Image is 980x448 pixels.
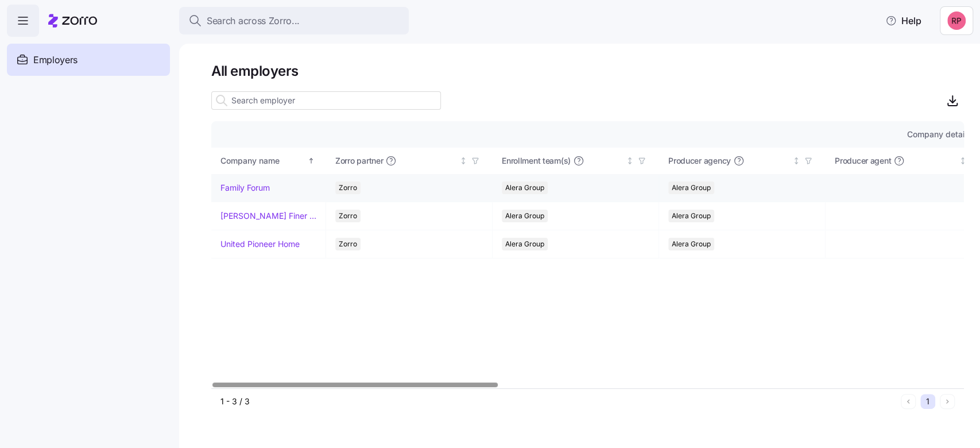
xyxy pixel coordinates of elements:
[505,181,544,194] span: Alera Group
[901,394,916,409] button: Previous page
[307,157,315,165] div: Sorted ascending
[626,157,634,165] div: Not sorted
[920,394,935,409] button: 1
[792,157,800,165] div: Not sorted
[335,155,383,167] span: Zorro partner
[459,157,467,165] div: Not sorted
[885,14,921,28] span: Help
[505,210,544,222] span: Alera Group
[220,238,300,250] a: United Pioneer Home
[211,91,441,110] input: Search employer
[220,182,270,194] a: Family Forum
[947,11,966,30] img: eedd38507f2e98b8446e6c4bda047efc
[672,210,711,222] span: Alera Group
[220,210,316,222] a: [PERSON_NAME] Finer Meats
[7,44,170,76] a: Employers
[211,62,964,80] h1: All employers
[672,181,711,194] span: Alera Group
[672,238,711,250] span: Alera Group
[179,7,409,34] button: Search across Zorro...
[339,210,357,222] span: Zorro
[505,238,544,250] span: Alera Group
[326,148,493,174] th: Zorro partnerNot sorted
[207,14,300,28] span: Search across Zorro...
[493,148,659,174] th: Enrollment team(s)Not sorted
[668,155,731,167] span: Producer agency
[220,155,305,167] div: Company name
[659,148,826,174] th: Producer agencyNot sorted
[339,238,357,250] span: Zorro
[211,148,326,174] th: Company nameSorted ascending
[835,155,891,167] span: Producer agent
[33,53,78,67] span: Employers
[940,394,955,409] button: Next page
[876,9,931,32] button: Help
[339,181,357,194] span: Zorro
[959,157,967,165] div: Not sorted
[220,396,896,407] div: 1 - 3 / 3
[502,155,571,167] span: Enrollment team(s)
